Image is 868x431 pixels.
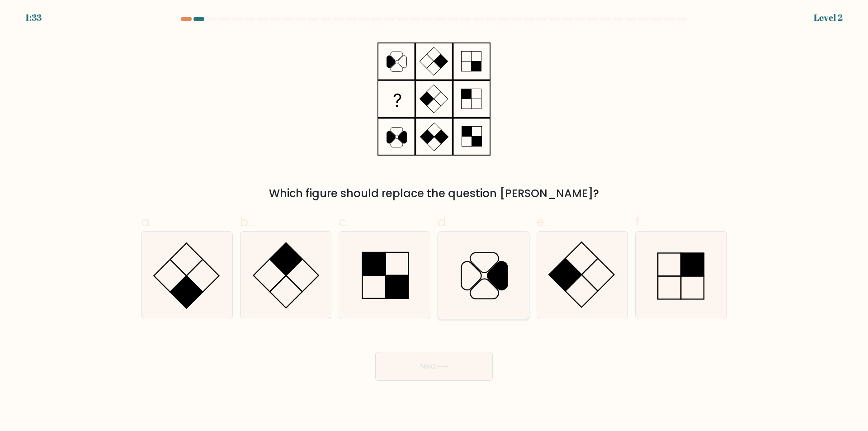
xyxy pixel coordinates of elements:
[814,11,843,24] div: Level 2
[635,213,642,231] span: f.
[537,213,547,231] span: e.
[146,185,722,202] div: Which figure should replace the question [PERSON_NAME]?
[375,352,493,381] button: Next
[438,213,448,231] span: d.
[25,11,42,24] div: 1:33
[339,213,349,231] span: c.
[141,213,152,231] span: a.
[240,213,251,231] span: b.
